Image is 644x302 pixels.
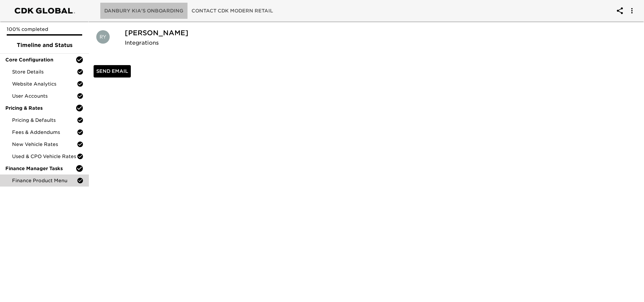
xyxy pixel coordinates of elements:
[7,26,82,33] p: 100% completed
[612,3,628,19] button: account of current user
[5,165,75,172] span: Finance Manager Tasks
[12,117,77,123] span: Pricing & Defaults
[12,153,77,160] span: Used & CPO Vehicle Rates
[94,65,131,78] a: Send Email
[12,81,77,87] span: Website Analytics
[12,129,77,136] span: Fees & Addendums
[96,30,110,44] img: Ryan Dale
[12,68,77,75] span: Store Details
[12,177,77,184] span: Finance Product Menu
[5,41,84,49] span: Timeline and Status
[12,93,77,99] span: User Accounts
[96,67,128,75] span: Send Email
[192,7,273,15] span: Contact CDK Modern Retail
[104,7,183,15] span: Danbury Kia's Onboarding
[125,28,268,38] h6: [PERSON_NAME]
[624,3,640,19] button: account of current user
[12,141,77,148] span: New Vehicle Rates
[5,56,75,63] span: Core Configuration
[5,105,75,111] span: Pricing & Rates
[125,38,268,48] h6: Integrations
